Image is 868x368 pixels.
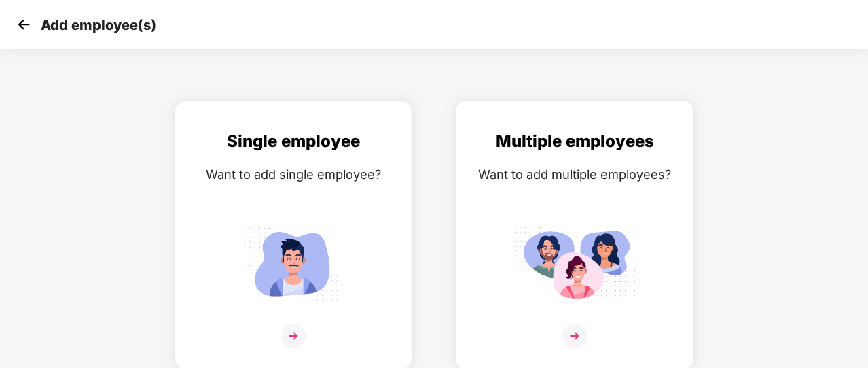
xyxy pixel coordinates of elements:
img: svg+xml;base64,PHN2ZyB4bWxucz0iaHR0cDovL3d3dy53My5vcmcvMjAwMC9zdmciIGlkPSJNdWx0aXBsZV9lbXBsb3llZS... [513,221,636,306]
div: Want to add single employee? [189,165,398,184]
div: Single employee [189,129,398,154]
div: Multiple employees [470,129,679,154]
img: svg+xml;base64,PHN2ZyB4bWxucz0iaHR0cDovL3d3dy53My5vcmcvMjAwMC9zdmciIHdpZHRoPSIzNiIgaGVpZ2h0PSIzNi... [562,324,587,348]
p: Add employee(s) [41,17,156,33]
div: Want to add multiple employees? [470,165,679,184]
img: svg+xml;base64,PHN2ZyB4bWxucz0iaHR0cDovL3d3dy53My5vcmcvMjAwMC9zdmciIHdpZHRoPSIzMCIgaGVpZ2h0PSIzMC... [14,14,34,35]
img: svg+xml;base64,PHN2ZyB4bWxucz0iaHR0cDovL3d3dy53My5vcmcvMjAwMC9zdmciIGlkPSJTaW5nbGVfZW1wbG95ZWUiIH... [232,221,355,306]
img: svg+xml;base64,PHN2ZyB4bWxucz0iaHR0cDovL3d3dy53My5vcmcvMjAwMC9zdmciIHdpZHRoPSIzNiIgaGVpZ2h0PSIzNi... [281,324,306,348]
